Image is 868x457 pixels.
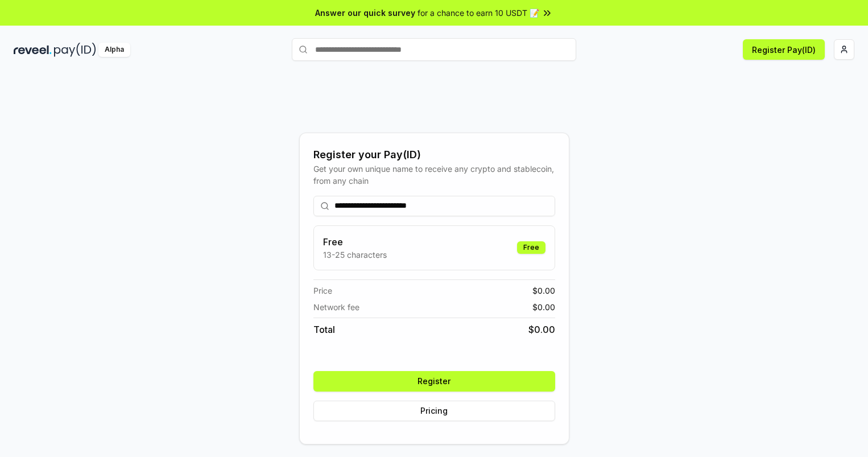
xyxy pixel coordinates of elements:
[98,43,130,57] div: Alpha
[54,43,96,57] img: pay_id
[418,7,539,19] span: for a chance to earn 10 USDT 📝
[323,235,387,249] h3: Free
[517,241,545,254] div: Free
[313,323,335,336] span: Total
[313,285,332,297] span: Price
[313,301,359,313] span: Network fee
[313,371,555,392] button: Register
[528,323,555,336] span: $ 0.00
[14,43,52,57] img: reveel_dark
[532,301,555,313] span: $ 0.00
[313,147,555,163] div: Register your Pay(ID)
[743,39,825,60] button: Register Pay(ID)
[313,163,555,187] div: Get your own unique name to receive any crypto and stablecoin, from any chain
[532,285,555,297] span: $ 0.00
[313,401,555,421] button: Pricing
[323,249,387,261] p: 13-25 characters
[315,7,415,19] span: Answer our quick survey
